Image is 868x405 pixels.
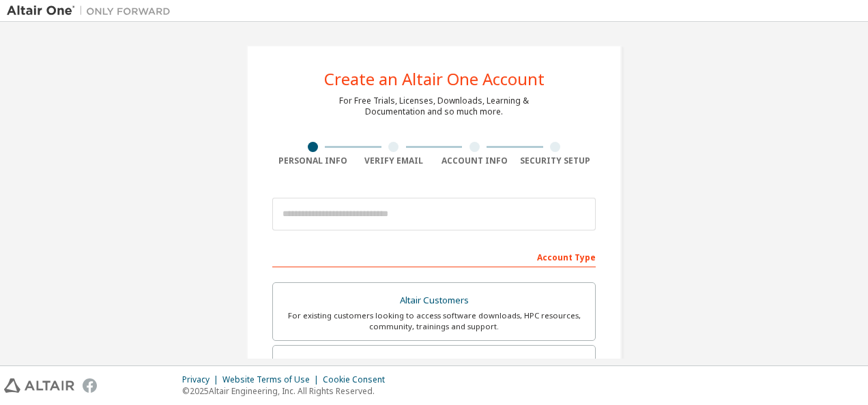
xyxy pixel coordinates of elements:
img: facebook.svg [83,378,97,393]
div: Privacy [182,374,222,385]
div: For existing customers looking to access software downloads, HPC resources, community, trainings ... [281,310,587,332]
div: Security Setup [515,155,596,166]
div: Students [281,354,587,373]
div: Website Terms of Use [222,374,323,385]
div: For Free Trials, Licenses, Downloads, Learning & Documentation and so much more. [339,95,529,117]
img: altair_logo.svg [4,378,74,393]
div: Altair Customers [281,291,587,310]
div: Verify Email [353,155,435,166]
img: Altair One [7,4,177,18]
div: Personal Info [272,155,353,166]
div: Account Type [272,245,596,267]
div: Cookie Consent [323,374,393,385]
div: Create an Altair One Account [324,71,545,87]
div: Account Info [434,155,515,166]
p: © 2025 Altair Engineering, Inc. All Rights Reserved. [182,385,393,397]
